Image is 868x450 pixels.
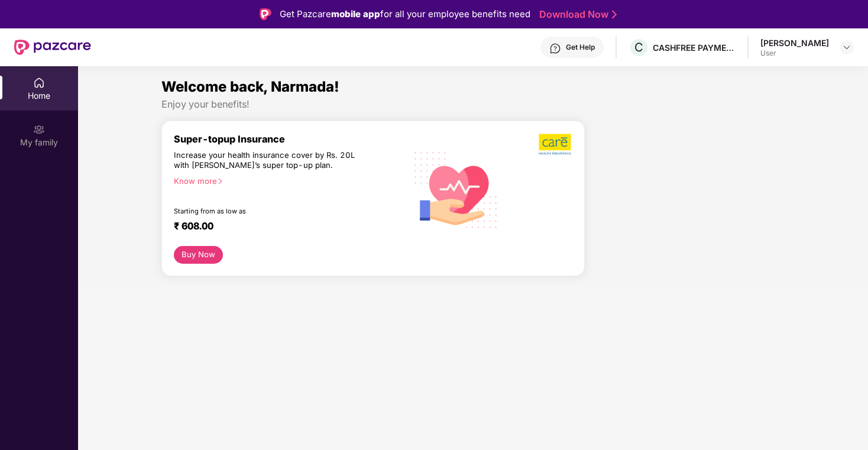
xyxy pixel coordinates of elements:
[842,43,851,52] img: svg+xml;base64,PHN2ZyBpZD0iRHJvcGRvd24tMzJ4MzIiIHhtbG5zPSJodHRwOi8vd3d3LnczLm9yZy8yMDAwL3N2ZyIgd2...
[174,207,356,215] div: Starting from as low as
[406,138,506,239] img: svg+xml;base64,PHN2ZyB4bWxucz0iaHR0cDovL3d3dy53My5vcmcvMjAwMC9zdmciIHhtbG5zOnhsaW5rPSJodHRwOi8vd3...
[331,8,380,20] strong: mobile app
[549,43,561,54] img: svg+xml;base64,PHN2ZyBpZD0iSGVscC0zMngzMiIgeG1sbnM9Imh0dHA6Ly93d3cudzMub3JnLzIwMDAvc3ZnIiB3aWR0aD...
[217,178,224,184] span: right
[33,77,45,89] img: svg+xml;base64,PHN2ZyBpZD0iSG9tZSIgeG1sbnM9Imh0dHA6Ly93d3cudzMub3JnLzIwMDAvc3ZnIiB3aWR0aD0iMjAiIG...
[760,48,829,58] div: User
[161,78,339,95] span: Welcome back, Narmada!
[174,150,355,171] div: Increase your health insurance cover by Rs. 20L with [PERSON_NAME]’s super top-up plan.
[634,40,643,54] span: C
[33,124,45,135] img: svg+xml;base64,PHN2ZyB3aWR0aD0iMjAiIGhlaWdodD0iMjAiIHZpZXdCb3g9IjAgMCAyMCAyMCIgZmlsbD0ibm9uZSIgeG...
[174,133,406,145] div: Super-topup Insurance
[174,246,223,264] button: Buy Now
[612,8,617,21] img: Stroke
[760,37,829,48] div: [PERSON_NAME]
[566,43,595,52] div: Get Help
[260,8,271,20] img: Logo
[174,220,394,234] div: ₹ 608.00
[653,42,736,53] div: CASHFREE PAYMENTS INDIA PVT. LTD.
[539,8,613,21] a: Download Now
[539,133,572,156] img: b5dec4f62d2307b9de63beb79f102df3.png
[280,7,530,21] div: Get Pazcare for all your employee benefits need
[161,98,785,111] div: Enjoy your benefits!
[174,176,399,184] div: Know more
[14,40,91,55] img: New Pazcare Logo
